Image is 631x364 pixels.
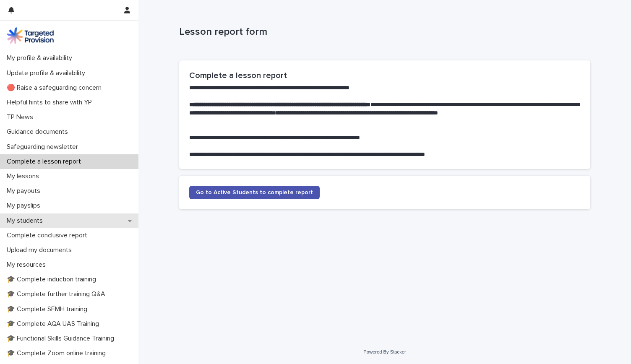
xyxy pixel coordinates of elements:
[3,305,94,313] p: 🎓 Complete SEMH training
[3,261,52,269] p: My resources
[3,158,88,166] p: Complete a lesson report
[3,290,112,298] p: 🎓 Complete further training Q&A
[3,172,46,180] p: My lessons
[3,99,99,107] p: Helpful hints to share with YP
[3,217,50,225] p: My students
[3,143,85,151] p: Safeguarding newsletter
[196,190,313,195] span: Go to Active Students to complete report
[3,69,92,77] p: Update profile & availability
[3,320,106,328] p: 🎓 Complete AQA UAS Training
[3,231,94,239] p: Complete conclusive report
[7,27,54,44] img: M5nRWzHhSzIhMunXDL62
[3,84,108,92] p: 🔴 Raise a safeguarding concern
[3,187,47,195] p: My payouts
[3,113,40,121] p: TP News
[363,349,406,354] a: Powered By Stacker
[3,276,103,283] p: 🎓 Complete induction training
[3,246,78,254] p: Upload my documents
[189,186,320,199] a: Go to Active Students to complete report
[3,335,121,343] p: 🎓 Functional Skills Guidance Training
[179,26,587,38] p: Lesson report form
[3,202,47,210] p: My payslips
[3,54,79,62] p: My profile & availability
[189,70,580,81] h2: Complete a lesson report
[3,349,112,357] p: 🎓 Complete Zoom online training
[3,128,75,136] p: Guidance documents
